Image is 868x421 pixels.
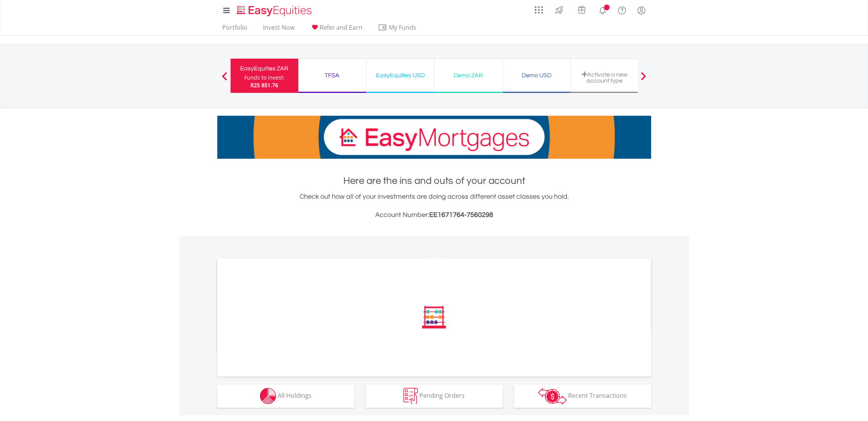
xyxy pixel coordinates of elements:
button: Pending Orders [366,385,503,408]
a: Vouchers [570,2,593,16]
a: Home page [234,2,315,17]
div: Demo USD [507,70,566,81]
img: transactions-zar-wht.png [538,388,567,405]
span: Recent Transactions [568,391,627,400]
img: EasyEquities_Logo.png [235,5,315,17]
div: Activate a new account type [575,71,634,84]
button: Recent Transactions [514,385,651,408]
div: TFSA [303,70,362,81]
div: EasyEquities ZAR [235,63,294,74]
img: holdings-wht.png [260,388,276,404]
span: All Holdings [278,391,312,400]
h1: Here are the ins and outs of your account [217,174,651,188]
span: R25 851.76 [250,81,278,89]
a: My Profile [632,2,651,19]
div: Funds to invest: [244,74,285,81]
button: All Holdings [217,385,354,408]
h3: Account Number: [217,210,651,220]
img: thrive-v2.svg [553,4,565,16]
a: Invest Now [260,24,298,35]
span: EE1671764-7560298 [429,211,493,218]
span: Refer and Earn [320,23,362,32]
div: EasyEquities USD [371,70,430,81]
span: My Funds [378,22,428,32]
a: AppsGrid [530,2,548,14]
a: Refer and Earn [307,24,365,35]
a: Notifications [593,2,612,17]
img: grid-menu-icon.svg [535,6,543,14]
div: Demo ZAR [439,70,498,81]
a: FAQ's and Support [612,2,632,17]
div: Check out how all of your investments are doing across different asset classes you hold. [217,191,651,220]
span: Pending Orders [419,391,465,400]
a: Portfolio [219,24,250,35]
img: pending_instructions-wht.png [403,388,418,404]
img: vouchers-v2.svg [575,4,588,16]
img: EasyMortage Promotion Banner [217,116,651,159]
